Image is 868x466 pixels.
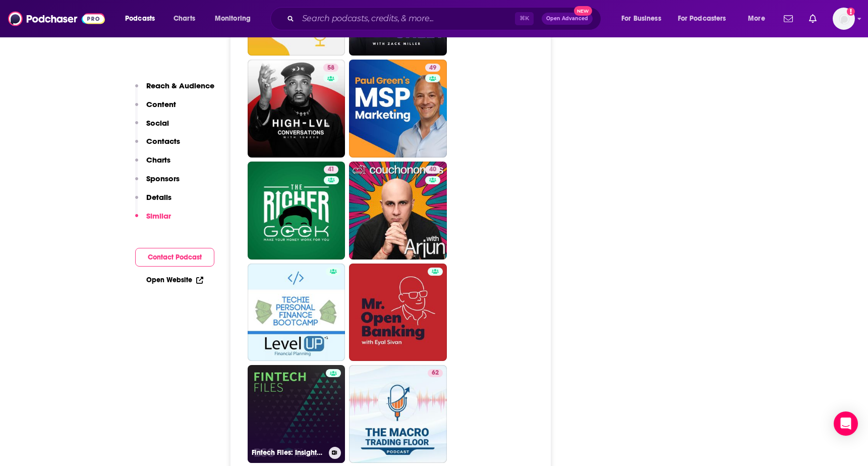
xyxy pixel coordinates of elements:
[546,16,588,21] span: Open Advanced
[252,448,325,457] h3: Fintech Files: Insights on TECH by BCG Platinion
[323,64,338,72] a: 58
[248,365,345,463] a: Fintech Files: Insights on TECH by BCG Platinion
[125,12,155,26] span: Podcasts
[741,11,778,27] button: open menu
[146,81,214,90] p: Reach & Audience
[146,276,203,284] a: Open Website
[349,365,447,463] a: 62
[298,11,515,27] input: Search podcasts, credits, & more...
[349,60,447,158] a: 49
[135,192,171,211] button: Details
[146,155,170,165] p: Charts
[146,211,171,221] p: Similar
[614,11,674,27] button: open menu
[847,8,855,16] svg: Add a profile image
[432,368,439,378] span: 62
[146,118,169,128] p: Social
[248,60,345,158] a: 58
[327,63,334,73] span: 58
[671,11,741,27] button: open menu
[324,166,338,174] a: 41
[833,8,855,30] button: Show profile menu
[805,10,821,27] a: Show notifications dropdown
[173,12,195,26] span: Charts
[542,13,593,25] button: Open AdvancedNew
[833,8,855,30] img: User Profile
[678,12,726,26] span: For Podcasters
[574,6,592,16] span: New
[146,174,180,183] p: Sponsors
[349,162,447,260] a: 40
[834,411,858,436] div: Open Intercom Messenger
[146,192,171,202] p: Details
[8,9,105,28] img: Podchaser - Follow, Share and Rate Podcasts
[135,136,180,155] button: Contacts
[280,7,611,30] div: Search podcasts, credits, & more...
[118,11,168,27] button: open menu
[248,162,345,260] a: 41
[135,118,169,137] button: Social
[135,81,214,99] button: Reach & Audience
[428,369,443,377] a: 62
[833,8,855,30] span: Logged in as patiencebaldacci
[135,211,171,230] button: Similar
[215,12,251,26] span: Monitoring
[429,165,436,175] span: 40
[135,155,170,174] button: Charts
[780,10,797,27] a: Show notifications dropdown
[135,248,214,267] button: Contact Podcast
[748,12,765,26] span: More
[429,63,436,73] span: 49
[167,11,201,27] a: Charts
[208,11,264,27] button: open menu
[135,99,176,118] button: Content
[515,12,534,25] span: ⌘ K
[135,174,180,192] button: Sponsors
[328,165,334,175] span: 41
[425,64,440,72] a: 49
[425,166,440,174] a: 40
[146,136,180,146] p: Contacts
[621,12,661,26] span: For Business
[146,99,176,109] p: Content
